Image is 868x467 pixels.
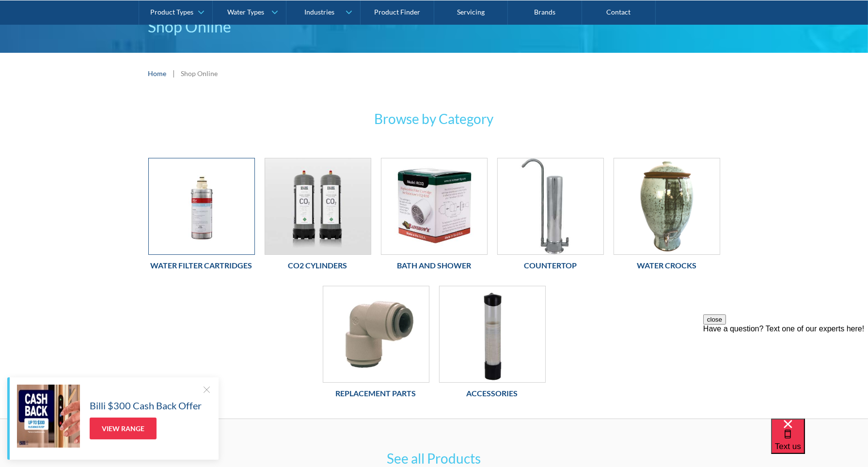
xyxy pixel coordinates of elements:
[440,286,545,382] img: Accessories
[614,158,720,276] a: Water CrocksWater Crocks
[172,67,176,79] div: |
[703,314,868,431] iframe: podium webchat widget prompt
[148,260,255,271] h6: Water Filter Cartridges
[498,158,603,254] img: Countertop
[181,68,218,78] div: Shop Online
[227,8,264,16] div: Water Types
[149,158,254,254] img: Water Filter Cartridges
[148,15,720,38] h1: Shop Online
[17,385,80,448] img: Billi $300 Cash Back Offer
[323,388,429,399] h6: Replacement Parts
[245,109,623,129] h3: Browse by Category
[265,158,371,254] img: Co2 Cylinders
[304,8,334,16] div: Industries
[323,286,429,382] img: Replacement Parts
[90,398,202,413] h5: Billi $300 Cash Back Offer
[148,68,167,78] a: Home
[771,419,868,467] iframe: podium webchat widget bubble
[323,286,429,404] a: Replacement PartsReplacement Parts
[614,158,720,254] img: Water Crocks
[90,418,157,439] a: View Range
[381,158,487,254] img: Bath and Shower
[381,260,488,271] h6: Bath and Shower
[497,260,604,271] h6: Countertop
[148,158,255,276] a: Water Filter CartridgesWater Filter Cartridges
[439,286,546,404] a: AccessoriesAccessories
[381,158,488,276] a: Bath and ShowerBath and Shower
[150,8,193,16] div: Product Types
[614,260,720,271] h6: Water Crocks
[265,158,371,276] a: Co2 CylindersCo2 Cylinders
[439,388,546,399] h6: Accessories
[497,158,604,276] a: CountertopCountertop
[265,260,371,271] h6: Co2 Cylinders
